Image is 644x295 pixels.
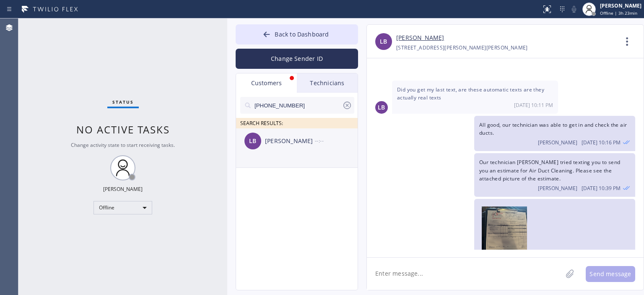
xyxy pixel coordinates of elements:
[380,37,387,47] span: LB
[482,206,527,257] img: 29362d2e-70c1-4794-a262-a3ec61670bd2.jpeg
[474,199,635,269] div: 09/02/2025 9:40 AM
[538,139,577,146] span: [PERSON_NAME]
[236,73,297,93] div: Customers
[474,116,635,151] div: 09/02/2025 9:16 AM
[396,43,528,52] div: [STREET_ADDRESS][PERSON_NAME][PERSON_NAME]
[582,139,621,146] span: [DATE] 10:16 PM
[254,97,342,114] input: Search
[265,136,315,146] div: [PERSON_NAME]
[249,136,256,146] span: LB
[103,185,143,193] div: [PERSON_NAME]
[76,123,170,136] span: No active tasks
[236,49,358,69] button: Change Sender ID
[240,120,283,127] span: SEARCH RESULTS:
[474,153,635,197] div: 09/02/2025 9:39 AM
[479,159,621,182] span: Our technician [PERSON_NAME] tried texting you to send you an estimate for Air Duct Cleaning. Ple...
[514,102,553,109] span: [DATE] 10:11 PM
[93,201,152,214] div: Offline
[112,99,134,105] span: Status
[568,3,580,15] button: Mute
[275,30,329,38] span: Back to Dashboard
[396,33,444,43] a: [PERSON_NAME]
[236,24,358,44] button: Back to Dashboard
[397,86,544,101] span: Did you get my last text, are these automatic texts are they actually real texts
[600,2,641,9] div: [PERSON_NAME]
[297,73,358,93] div: Technicians
[538,185,577,192] span: [PERSON_NAME]
[315,136,358,146] div: --:--
[582,185,621,192] span: [DATE] 10:39 PM
[479,121,627,136] span: All good, our technician was able to get in and check the air ducts.
[71,141,175,149] span: Change activity state to start receiving tasks.
[378,103,385,112] span: LB
[586,266,635,282] button: Send message
[600,10,637,16] span: Offline | 3h 23min
[392,81,558,114] div: 09/02/2025 9:11 AM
